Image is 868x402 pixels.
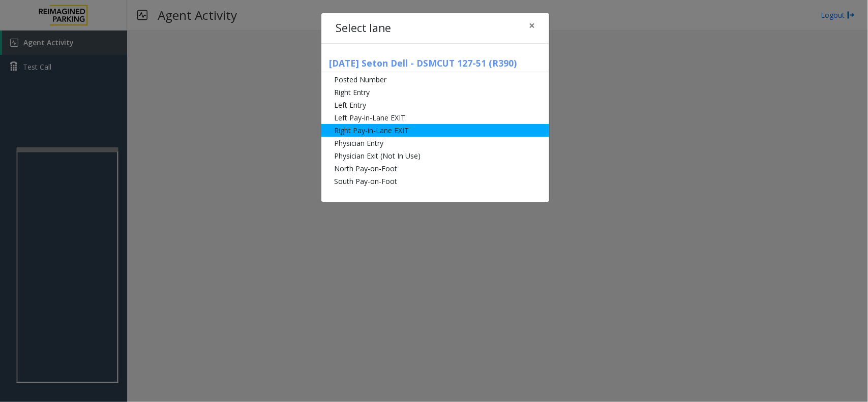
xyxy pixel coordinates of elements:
[321,58,549,72] h5: [DATE] Seton Dell - DSMCUT 127-51 (R390)
[321,111,549,124] li: Left Pay-in-Lane EXIT
[522,13,542,38] button: Close
[336,20,391,37] h4: Select lane
[321,73,549,86] li: Posted Number
[529,18,535,33] span: ×
[321,137,549,149] li: Physician Entry
[321,162,549,175] li: North Pay-on-Foot
[321,175,549,188] li: South Pay-on-Foot
[321,124,549,137] li: Right Pay-in-Lane EXIT
[321,99,549,111] li: Left Entry
[321,86,549,99] li: Right Entry
[321,149,549,162] li: Physician Exit (Not In Use)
